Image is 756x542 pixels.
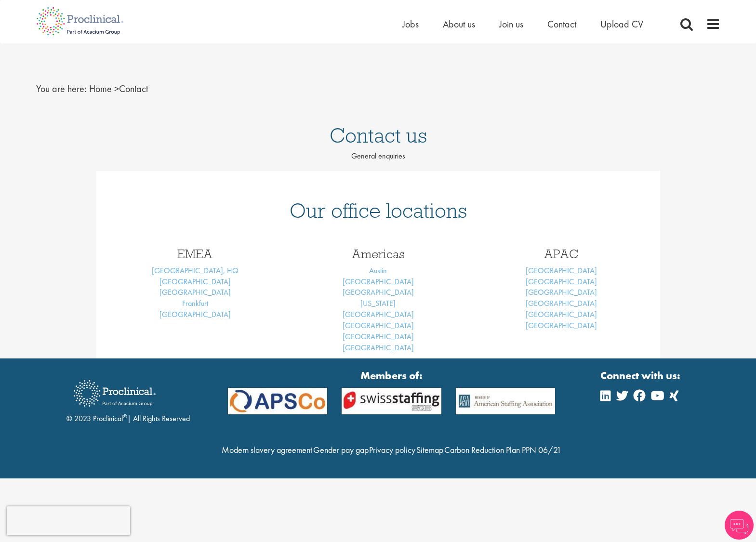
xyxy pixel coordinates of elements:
a: Join us [499,18,523,30]
a: [GEOGRAPHIC_DATA] [343,309,414,319]
a: Carbon Reduction Plan PPN 06/21 [444,444,561,455]
a: breadcrumb link to Home [89,82,112,95]
strong: Members of: [228,368,556,383]
a: [GEOGRAPHIC_DATA] [526,320,597,330]
img: APSCo [221,388,335,414]
strong: Connect with us: [600,368,682,383]
span: You are here: [36,82,87,95]
h3: APAC [477,248,646,260]
a: Privacy policy [369,444,415,455]
a: [GEOGRAPHIC_DATA], HQ [152,265,239,276]
a: Contact [547,18,576,30]
a: [GEOGRAPHIC_DATA] [526,287,597,297]
a: [US_STATE] [360,298,396,308]
a: [GEOGRAPHIC_DATA] [343,331,414,342]
a: About us [443,18,475,30]
a: Gender pay gap [313,444,369,455]
a: [GEOGRAPHIC_DATA] [159,277,231,287]
img: Chatbot [725,511,754,540]
a: [GEOGRAPHIC_DATA] [343,320,414,330]
iframe: reCAPTCHA [7,506,130,535]
a: [GEOGRAPHIC_DATA] [343,277,414,287]
a: [GEOGRAPHIC_DATA] [526,277,597,287]
sup: ® [123,412,127,420]
a: Jobs [402,18,419,30]
a: [GEOGRAPHIC_DATA] [343,343,414,353]
a: Austin [369,265,387,276]
span: Contact [89,82,148,95]
h3: Americas [294,248,463,260]
img: APSCo [449,388,563,414]
a: Modern slavery agreement [222,444,312,455]
a: Upload CV [600,18,643,30]
a: [GEOGRAPHIC_DATA] [159,309,231,319]
img: APSCo [334,388,449,414]
h1: Our office locations [111,200,646,221]
span: > [114,82,119,95]
div: © 2023 Proclinical | All Rights Reserved [66,373,190,424]
img: Proclinical Recruitment [66,373,163,413]
a: Frankfurt [182,298,208,308]
a: [GEOGRAPHIC_DATA] [526,309,597,319]
a: [GEOGRAPHIC_DATA] [159,287,231,297]
a: Sitemap [416,444,443,455]
a: [GEOGRAPHIC_DATA] [343,287,414,297]
h3: EMEA [111,248,279,260]
a: [GEOGRAPHIC_DATA] [526,298,597,308]
a: [GEOGRAPHIC_DATA] [526,265,597,276]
